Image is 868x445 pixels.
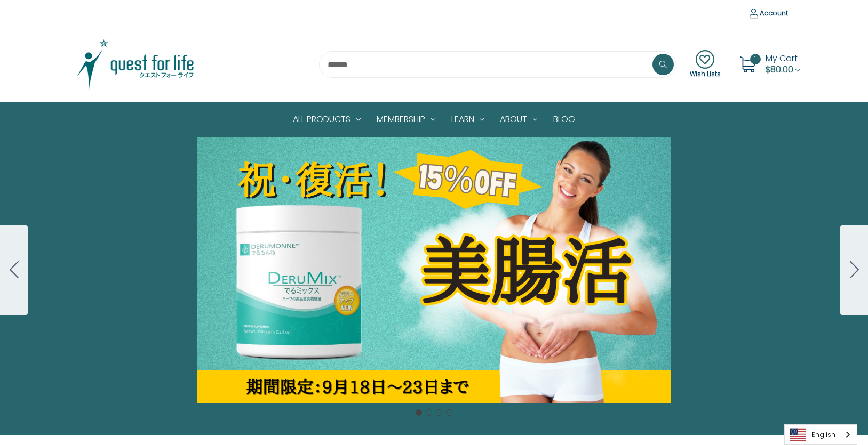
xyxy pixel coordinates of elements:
[766,52,800,76] a: Cart with 1 items
[545,102,583,136] a: Blog
[426,409,432,416] button: Go to slide 2
[285,102,369,136] a: All Products
[766,52,798,64] span: My Cart
[785,425,857,444] a: English
[840,225,868,315] button: Go to slide 2
[690,50,721,79] a: Wish Lists
[766,63,793,76] span: $80.00
[416,409,422,416] button: Go to slide 1
[784,424,857,445] div: Language
[750,54,761,64] span: 1
[436,409,442,416] button: Go to slide 3
[69,38,202,91] img: Quest Group
[492,102,545,136] a: About
[446,409,452,416] button: Go to slide 4
[784,424,857,445] aside: Language selected: English
[369,102,443,136] a: Membership
[443,102,492,136] a: Learn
